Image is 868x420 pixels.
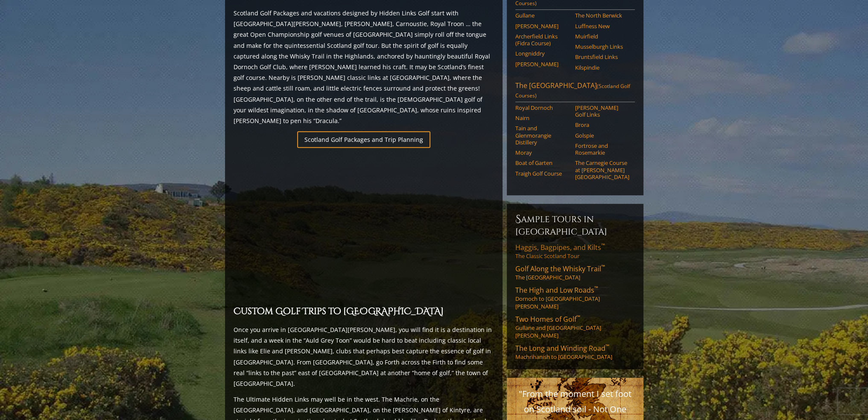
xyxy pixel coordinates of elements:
[515,50,570,57] a: Longniddry
[515,344,635,361] a: The Long and Winding Road™Machrihanish to [GEOGRAPHIC_DATA]
[515,243,635,260] a: Haggis, Bagpipes, and Kilts™The Classic Scotland Tour
[515,285,598,295] span: The High and Low Roads
[575,104,629,118] a: [PERSON_NAME] Golf Links
[515,264,635,281] a: Golf Along the Whisky Trail™The [GEOGRAPHIC_DATA]
[515,104,570,111] a: Royal Dornoch
[234,305,494,319] h2: Custom Golf Trips to [GEOGRAPHIC_DATA]
[515,81,635,102] a: The [GEOGRAPHIC_DATA](Scotland Golf Courses)
[575,23,629,29] a: Luffness New
[515,149,570,156] a: Moray
[575,64,629,71] a: Kilspindie
[515,344,609,353] span: The Long and Winding Road
[575,121,629,128] a: Brora
[234,153,494,300] iframe: Sir-Nick-favorite-Open-Rota-Venues
[515,125,570,146] a: Tain and Glenmorangie Distillery
[515,243,605,252] span: Haggis, Bagpipes, and Kilts
[575,142,629,156] a: Fortrose and Rosemarkie
[605,343,609,350] sup: ™
[515,264,605,273] span: Golf Along the Whisky Trail
[601,263,605,270] sup: ™
[575,132,629,139] a: Golspie
[515,314,580,324] span: Two Homes of Golf
[515,115,570,121] a: Nairn
[515,170,570,177] a: Traigh Golf Course
[515,61,570,68] a: [PERSON_NAME]
[515,314,635,339] a: Two Homes of Golf™Gullane and [GEOGRAPHIC_DATA][PERSON_NAME]
[297,131,430,148] a: Scotland Golf Packages and Trip Planning
[515,82,630,99] span: (Scotland Golf Courses)
[575,43,629,50] a: Musselburgh Links
[234,324,494,389] p: Once you arrive in [GEOGRAPHIC_DATA][PERSON_NAME], you will find it is a destination in itself, a...
[575,33,629,40] a: Muirfield
[515,212,635,238] h6: Sample Tours in [GEOGRAPHIC_DATA]
[515,159,570,166] a: Boat of Garten
[515,23,570,29] a: [PERSON_NAME]
[575,159,629,180] a: The Carnegie Course at [PERSON_NAME][GEOGRAPHIC_DATA]
[515,33,570,47] a: Archerfield Links (Fidra Course)
[601,242,605,249] sup: ™
[576,314,580,321] sup: ™
[575,53,629,60] a: Bruntsfield Links
[575,12,629,19] a: The North Berwick
[234,8,494,126] p: Scotland Golf Packages and vacations designed by Hidden Links Golf start with [GEOGRAPHIC_DATA][P...
[594,285,598,292] sup: ™
[515,12,570,19] a: Gullane
[515,285,635,310] a: The High and Low Roads™Dornoch to [GEOGRAPHIC_DATA][PERSON_NAME]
